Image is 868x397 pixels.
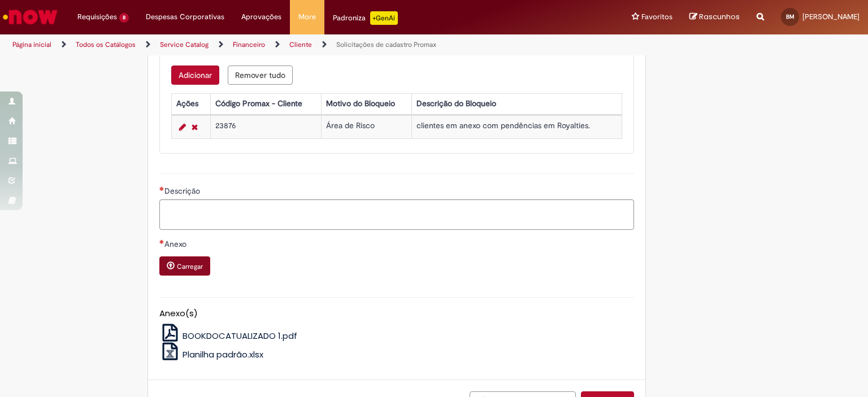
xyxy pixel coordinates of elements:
small: Carregar [177,262,203,271]
button: Carregar anexo de Anexo Required [159,256,210,276]
div: Padroniza [333,11,398,25]
p: +GenAi [370,11,398,25]
span: Necessários [159,186,164,191]
span: BOOKDOCATUALIZADO 1.pdf [183,330,297,342]
span: Aprovações [241,11,281,23]
ul: Trilhas de página [8,34,570,55]
button: Add a row for Informações do bloqueio [171,66,219,85]
td: clientes em anexo com pendências em Royalties. [411,115,622,138]
a: Rascunhos [689,12,740,23]
a: Solicitações de cadastro Promax [336,40,436,49]
a: Service Catalog [160,40,209,49]
span: Favoritos [641,11,672,23]
a: Editar Linha 1 [176,120,189,134]
a: Cliente [289,40,312,49]
a: Planilha padrão.xlsx [159,348,264,360]
th: Descrição do Bloqueio [411,93,622,114]
a: Financeiro [233,40,265,49]
span: [PERSON_NAME] [802,12,860,21]
a: Remover linha 1 [189,120,201,134]
span: Despesas Corporativas [146,11,224,23]
td: 23876 [210,115,321,138]
h5: Anexo(s) [159,309,634,319]
textarea: Descrição [159,199,634,230]
a: Página inicial [12,40,51,49]
img: ServiceNow [1,6,59,28]
span: BM [786,13,795,20]
span: Necessários [159,239,164,244]
span: Requisições [77,11,117,23]
span: Anexo [164,239,189,249]
a: BOOKDOCATUALIZADO 1.pdf [159,330,298,342]
a: Todos os Catálogos [76,40,136,49]
span: More [298,11,316,23]
button: Remove all rows for Informações do bloqueio [228,66,293,85]
td: Área de Risco [322,115,412,138]
span: Planilha padrão.xlsx [183,348,263,360]
th: Motivo do Bloqueio [322,93,412,114]
span: Rascunhos [699,11,740,22]
th: Código Promax - Cliente [210,93,321,114]
span: Descrição [164,186,202,196]
span: 8 [119,13,129,23]
th: Ações [171,93,210,114]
